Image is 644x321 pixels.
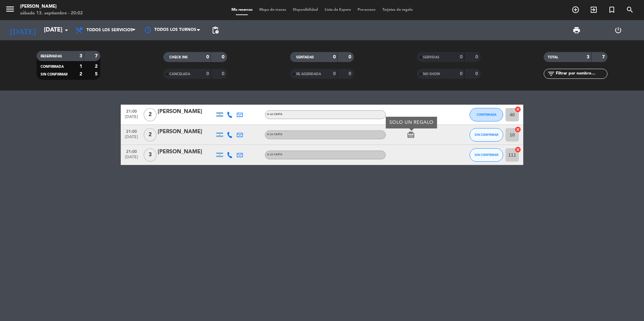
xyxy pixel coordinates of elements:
[296,72,321,76] span: RE AGENDADA
[41,73,67,76] span: SIN CONFIRMAR
[460,71,463,76] strong: 0
[79,64,82,69] strong: 1
[423,56,439,59] span: SERVIDAS
[470,128,503,142] button: SIN CONFIRMAR
[5,4,15,14] i: menu
[169,56,188,59] span: CHECK INS
[608,6,616,14] i: turned_in_not
[267,133,282,136] span: A LA CARTA
[626,6,634,14] i: search
[41,55,62,58] span: RESERVADAS
[62,26,70,34] i: arrow_drop_down
[41,65,64,68] span: CONFIRMADA
[333,71,336,76] strong: 0
[515,146,521,153] i: cancel
[95,54,99,58] strong: 7
[123,147,140,155] span: 21:00
[423,72,440,76] span: NO SHOW
[386,117,437,128] div: SOLO UN REGALO
[470,108,503,121] button: CONFIRMADA
[144,108,157,121] span: 2
[548,56,558,59] span: TOTAL
[475,55,479,59] strong: 0
[222,71,226,76] strong: 0
[515,106,521,113] i: cancel
[206,71,209,76] strong: 0
[475,153,498,157] span: SIN CONFIRMAR
[123,135,140,143] span: [DATE]
[590,6,598,14] i: exit_to_app
[354,8,379,12] span: Pre-acceso
[475,133,498,137] span: SIN CONFIRMAR
[460,55,463,59] strong: 0
[20,10,83,17] div: sábado 13. septiembre - 20:02
[477,113,496,116] span: CONFIRMADA
[222,55,226,59] strong: 0
[144,148,157,162] span: 3
[95,72,99,76] strong: 5
[267,113,282,116] span: A LA CARTA
[348,55,353,59] strong: 0
[158,148,215,156] div: [PERSON_NAME]
[321,8,354,12] span: Lista de Espera
[572,6,580,14] i: add_circle_outline
[587,55,589,59] strong: 3
[211,26,219,34] span: pending_actions
[95,64,99,69] strong: 2
[123,127,140,135] span: 21:00
[348,71,353,76] strong: 0
[228,8,256,12] span: Mis reservas
[547,70,555,78] i: filter_list
[289,8,321,12] span: Disponibilidad
[158,127,215,136] div: [PERSON_NAME]
[296,56,314,59] span: SENTADAS
[123,155,140,163] span: [DATE]
[158,107,215,116] div: [PERSON_NAME]
[407,131,415,139] i: card_giftcard
[20,3,83,10] div: [PERSON_NAME]
[515,126,521,133] i: cancel
[379,8,416,12] span: Tarjetas de regalo
[555,70,607,77] input: Filtrar por nombre...
[597,20,639,40] div: LOG OUT
[79,72,82,76] strong: 2
[333,55,336,59] strong: 0
[5,4,15,16] button: menu
[123,107,140,115] span: 21:00
[573,26,581,34] span: print
[602,55,606,59] strong: 7
[87,28,133,33] span: Todos los servicios
[470,148,503,162] button: SIN CONFIRMAR
[267,153,282,156] span: A LA CARTA
[5,23,41,38] i: [DATE]
[79,54,82,58] strong: 3
[123,115,140,122] span: [DATE]
[206,55,209,59] strong: 0
[169,72,190,76] span: CANCELADA
[475,71,479,76] strong: 0
[614,26,622,34] i: power_settings_new
[256,8,289,12] span: Mapa de mesas
[144,128,157,142] span: 2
